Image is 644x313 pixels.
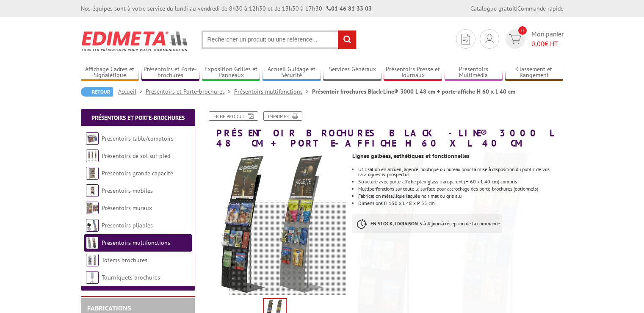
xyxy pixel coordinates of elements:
[81,4,372,13] div: Nos équipes sont à votre service du lundi au vendredi de 8h30 à 12h30 et de 13h30 à 17h30
[338,30,356,49] input: rechercher
[141,66,200,80] a: Présentoirs et Porte-brochures
[263,111,302,121] a: Imprimer
[312,87,515,96] li: Présentoir brochures Black-Line® 3000 L 48 cm + porte-affiche H 60 x L 40 cm
[102,187,153,194] a: Présentoirs mobiles
[86,184,99,197] img: Présentoirs mobiles
[102,222,153,229] a: Présentoirs pliables
[323,66,381,80] a: Services Généraux
[86,202,99,214] img: Présentoirs muraux
[531,29,564,49] span: Mon panier
[263,66,321,80] a: Accueil Guidage et Sécurité
[86,219,99,232] img: Présentoirs pliables
[102,204,152,212] a: Présentoirs muraux
[234,88,312,95] a: Présentoirs multifonctions
[445,66,503,80] a: Présentoirs Multimédia
[102,169,173,177] a: Présentoirs grande capacité
[86,271,99,284] img: Tourniquets brochures
[81,87,113,97] a: Retour
[91,114,185,122] a: Présentoirs et Porte-brochures
[209,111,258,121] a: Fiche produit
[102,135,174,142] a: Présentoirs table/comptoirs
[531,39,564,49] span: € HT
[102,256,147,264] a: Totems brochures
[202,30,357,49] input: Rechercher un produit ou une référence...
[485,34,494,44] img: devis rapide
[509,34,521,44] img: devis rapide
[197,111,570,148] h1: Présentoir brochures Black-Line® 3000 L 48 cm + porte-affiche H 60 x L 40 cm
[81,25,189,57] img: Edimeta
[462,34,470,44] img: devis rapide
[531,39,544,48] span: 0,00
[470,5,516,12] a: Catalogue gratuit
[518,26,527,35] span: 0
[102,274,160,281] a: Tourniquets brochures
[86,132,99,145] img: Présentoirs table/comptoirs
[503,29,564,49] a: devis rapide 0 Mon panier 0,00€ HT
[517,5,564,12] a: Commande rapide
[86,254,99,266] img: Totems brochures
[384,66,442,80] a: Présentoirs Presse et Journaux
[118,88,146,95] a: Accueil
[102,152,170,160] a: Présentoirs de sol sur pied
[102,239,170,247] a: Présentoirs multifonctions
[326,5,372,12] strong: 01 46 81 33 03
[202,66,260,80] a: Exposition Grilles et Panneaux
[86,167,99,180] img: Présentoirs grande capacité
[86,150,99,162] img: Présentoirs de sol sur pied
[86,236,99,249] img: Présentoirs multifonctions
[81,66,139,80] a: Affichage Cadres et Signalétique
[470,4,564,13] div: |
[146,88,234,95] a: Présentoirs et Porte-brochures
[505,66,564,80] a: Classement et Rangement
